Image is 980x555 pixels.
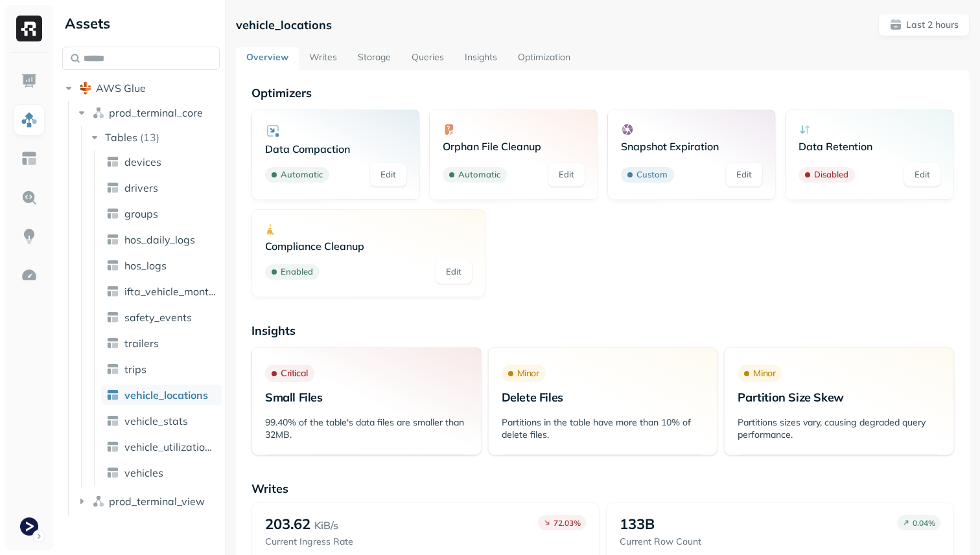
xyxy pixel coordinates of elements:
div: Assets [62,13,220,34]
a: Edit [904,163,940,187]
p: Automatic [458,168,500,181]
img: Dashboard [21,73,38,89]
p: Small Files [265,390,468,405]
a: safety_events [101,307,222,328]
a: ifta_vehicle_months [101,281,222,302]
img: table [106,311,119,324]
button: prod_terminal_core [75,102,220,123]
span: vehicles [124,466,163,479]
button: prod_terminal_view [75,491,220,512]
p: Writes [251,481,954,496]
p: KiB/s [314,517,338,533]
span: safety_events [124,311,192,324]
a: Writes [299,47,347,70]
p: Snapshot Expiration [621,140,763,153]
span: prod_terminal_core [109,106,203,119]
img: Optimization [21,267,38,284]
p: Partitions sizes vary, causing degraded query performance. [738,416,940,441]
p: vehicle_locations [236,17,332,32]
span: Tables [105,131,137,144]
a: vehicle_locations [101,385,222,405]
span: drivers [124,181,158,194]
img: table [106,466,119,479]
p: Minor [753,367,775,379]
a: Insights [454,47,507,70]
p: Current Ingress Rate [265,536,353,548]
img: table [106,337,119,350]
p: 0.04 % [913,518,935,528]
img: table [106,363,119,376]
img: table [106,155,119,168]
a: Edit [548,163,585,187]
span: ifta_vehicle_months [124,285,216,298]
a: drivers [101,177,222,198]
p: Delete Files [502,390,705,405]
span: trips [124,363,146,376]
p: Minor [517,367,539,379]
p: Last 2 hours [906,19,959,31]
img: table [106,207,119,220]
p: 72.03 % [554,518,581,528]
span: hos_daily_logs [124,233,195,246]
span: vehicle_locations [124,389,208,402]
p: Partition Size Skew [738,390,940,405]
p: Critical [281,367,308,379]
p: Partitions in the table have more than 10% of delete files. [502,416,705,441]
p: Insights [251,323,954,338]
button: Tables(13) [88,127,221,148]
a: Edit [726,163,762,187]
p: 203.62 [265,515,310,533]
a: Queries [401,47,454,70]
a: Optimization [507,47,581,70]
a: hos_daily_logs [101,229,222,250]
img: root [79,82,92,95]
a: Storage [347,47,401,70]
a: trips [101,359,222,379]
img: table [106,440,119,453]
p: Current Row Count [620,536,701,548]
span: hos_logs [124,259,167,272]
a: vehicles [101,462,222,483]
a: devices [101,152,222,172]
p: Compliance Cleanup [265,240,472,253]
span: groups [124,207,158,220]
span: vehicle_utilization_day [124,440,216,453]
a: vehicle_utilization_day [101,436,222,457]
img: Ryft [16,16,42,41]
p: Orphan File Cleanup [443,140,585,153]
span: AWS Glue [96,82,146,95]
p: Optimizers [251,85,954,100]
img: Assets [21,111,38,128]
a: trailers [101,333,222,354]
button: AWS Glue [62,78,220,98]
span: trailers [124,337,159,350]
button: Last 2 hours [878,13,970,36]
img: table [106,259,119,272]
img: table [106,233,119,246]
img: namespace [92,495,105,508]
img: namespace [92,106,105,119]
img: Asset Explorer [21,150,38,167]
p: 99.40% of the table's data files are smaller than 32MB. [265,416,468,441]
img: Insights [21,228,38,245]
p: Disabled [814,168,848,181]
a: Overview [236,47,299,70]
a: vehicle_stats [101,411,222,431]
span: prod_terminal_view [109,495,205,508]
p: Custom [636,168,668,181]
img: table [106,285,119,298]
a: groups [101,203,222,224]
img: table [106,181,119,194]
img: table [106,414,119,427]
span: vehicle_stats [124,414,188,427]
p: Data Compaction [265,142,407,155]
p: Enabled [281,266,313,278]
p: 133B [620,515,655,533]
a: Edit [370,163,406,187]
p: Data Retention [799,140,940,153]
span: devices [124,155,161,168]
img: Query Explorer [21,189,38,206]
p: Automatic [281,168,323,181]
a: hos_logs [101,255,222,276]
img: Terminal [20,517,38,536]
